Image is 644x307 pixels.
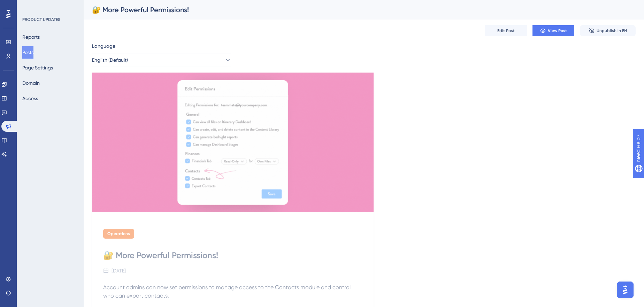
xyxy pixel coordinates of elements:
[16,2,44,10] span: Need Help?
[532,25,574,36] button: View Post
[112,267,126,275] div: [DATE]
[103,250,362,261] div: 🔐 More Powerful Permissions!
[497,28,515,33] span: Edit Post
[22,61,53,74] button: Page Settings
[22,17,60,22] div: PRODUCT UPDATES
[548,28,567,33] span: View Post
[580,25,636,36] button: Unpublish in EN
[92,73,374,212] img: file-1760125228107.gif
[615,279,636,300] iframe: UserGuiding AI Assistant Launcher
[22,46,33,59] button: Posts
[103,229,134,239] div: Operations
[597,28,627,33] span: Unpublish in EN
[22,31,40,43] button: Reports
[485,25,527,36] button: Edit Post
[92,53,231,67] button: English (Default)
[92,5,618,15] div: 🔐 More Powerful Permissions!
[103,284,352,299] span: Account admins can now set permissions to manage access to the Contacts module and control who ca...
[92,42,115,50] span: Language
[22,92,38,105] button: Access
[92,56,128,64] span: English (Default)
[22,77,40,89] button: Domain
